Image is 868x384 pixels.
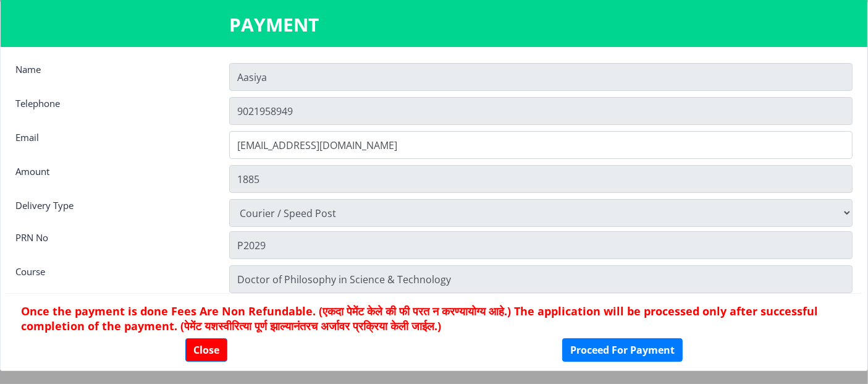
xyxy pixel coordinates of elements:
div: Email [6,131,220,156]
input: Zipcode [229,265,853,293]
h3: PAYMENT [229,12,639,37]
div: PRN No [6,231,220,256]
div: Telephone [6,97,220,122]
input: Telephone [229,97,853,125]
button: Close [185,338,227,362]
div: Amount [6,165,220,190]
button: Proceed For Payment [562,338,683,362]
div: Delivery Type [6,199,220,224]
div: Name [6,63,220,88]
input: Amount [229,165,853,193]
input: Name [229,63,853,91]
input: Zipcode [229,231,853,259]
div: Course [6,265,220,290]
input: Email [229,131,853,159]
h6: Once the payment is done Fees Are Non Refundable. (एकदा पेमेंट केले की फी परत न करण्यायोग्य आहे.)... [21,304,847,333]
